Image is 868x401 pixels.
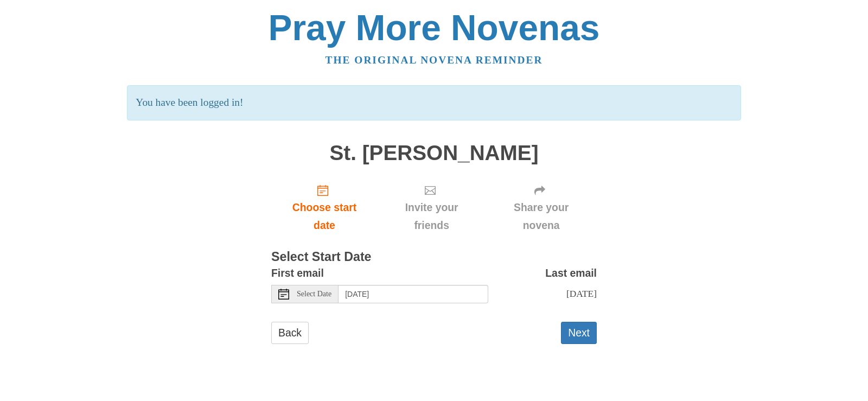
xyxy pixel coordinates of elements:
div: Click "Next" to confirm your start date first. [486,175,597,240]
span: [DATE] [566,288,597,299]
span: Choose start date [282,199,367,234]
button: Next [561,322,597,344]
a: Choose start date [271,175,378,240]
div: Click "Next" to confirm your start date first. [378,175,486,240]
h3: Select Start Date [271,250,597,264]
a: Pray More Novenas [269,8,600,48]
span: Invite your friends [388,199,475,234]
label: Last email [545,264,597,282]
span: Select Date [297,290,331,298]
a: The original novena reminder [325,54,543,66]
h1: St. [PERSON_NAME] [271,142,597,165]
p: You have been logged in! [127,85,741,120]
a: Back [271,322,309,344]
span: Share your novena [496,199,586,234]
label: First email [271,264,324,282]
